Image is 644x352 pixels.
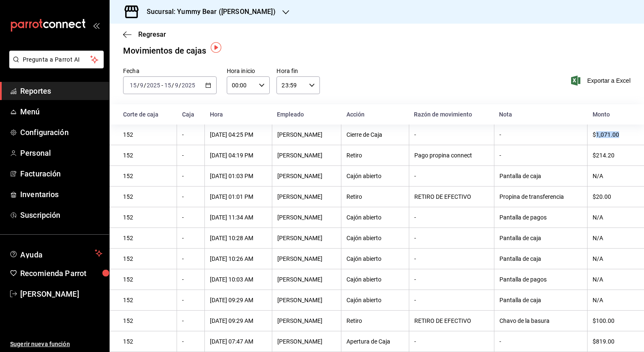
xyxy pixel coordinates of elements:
div: Corte de caja [123,111,172,118]
label: Hora inicio [227,68,270,74]
div: 152 [123,276,172,283]
div: [PERSON_NAME] [277,297,336,303]
div: Cajón abierto [346,297,404,303]
div: - [414,131,489,138]
div: Apertura de Caja [346,338,404,345]
div: [PERSON_NAME] [277,214,336,221]
div: - [182,214,199,221]
div: 152 [123,338,172,345]
div: [DATE] 10:26 AM [210,255,267,262]
div: - [182,131,199,138]
div: Chavo de la basura [499,317,582,324]
div: RETIRO DE EFECTIVO [414,317,489,324]
button: Pregunta a Parrot AI [9,51,104,68]
div: N/A [593,297,631,303]
div: [PERSON_NAME] [277,338,336,345]
span: Regresar [138,30,166,38]
div: - [414,338,489,345]
div: Hora [210,111,267,118]
div: Cierre de Caja [346,131,404,138]
span: Menú [20,106,102,117]
h3: Sucursal: Yummy Bear ([PERSON_NAME]) [140,7,276,17]
div: Pago propina connect [414,152,489,159]
span: Facturación [20,168,102,179]
span: Exportar a Excel [573,76,631,86]
div: 152 [123,131,172,138]
div: Retiro [346,152,404,159]
div: - [182,173,199,179]
div: [DATE] 04:19 PM [210,152,267,159]
div: - [182,317,199,324]
div: [DATE] 01:01 PM [210,193,267,200]
div: - [182,235,199,241]
span: Reportes [20,85,102,97]
div: RETIRO DE EFECTIVO [414,193,489,200]
span: Inventarios [20,189,102,200]
span: Configuración [20,127,102,138]
div: 152 [123,214,172,221]
div: Empleado [277,111,336,118]
span: Sugerir nueva función [10,340,102,349]
input: -- [174,82,179,89]
div: - [182,276,199,283]
div: [DATE] 04:25 PM [210,131,267,138]
div: [DATE] 01:03 PM [210,173,267,179]
div: N/A [593,214,631,221]
div: [DATE] 10:28 AM [210,235,267,241]
div: Acción [346,111,404,118]
div: Retiro [346,317,404,324]
div: - [414,173,489,179]
div: [DATE] 09:29 AM [210,317,267,324]
input: -- [129,82,137,89]
div: $20.00 [593,193,631,200]
span: / [144,82,146,89]
div: N/A [593,276,631,283]
div: 152 [123,255,172,262]
div: Cajón abierto [346,276,404,283]
div: [PERSON_NAME] [277,317,336,324]
div: - [499,131,582,138]
div: Pantalla de caja [499,235,582,241]
input: ---- [181,82,196,89]
label: Fecha [123,68,217,74]
div: [PERSON_NAME] [277,255,336,262]
div: $214.20 [593,152,631,159]
div: - [414,214,489,221]
span: Pregunta a Parrot AI [23,55,91,64]
span: / [137,82,140,89]
div: Cajón abierto [346,255,404,262]
span: - [161,82,163,89]
label: Hora fin [276,68,320,74]
div: - [414,276,489,283]
span: Suscripción [20,209,102,221]
div: Cajón abierto [346,214,404,221]
div: [PERSON_NAME] [277,131,336,138]
div: [PERSON_NAME] [277,276,336,283]
div: [PERSON_NAME] [277,173,336,179]
div: - [414,235,489,241]
div: [DATE] 11:34 AM [210,214,267,221]
input: ---- [146,82,161,89]
div: $819.00 [593,338,631,345]
div: Caja [182,111,200,118]
div: Razón de movimiento [414,111,489,118]
div: [PERSON_NAME] [277,152,336,159]
div: Pantalla de caja [499,297,582,303]
div: Pantalla de caja [499,173,582,179]
input: -- [164,82,172,89]
div: - [182,152,199,159]
input: -- [140,82,144,89]
div: 152 [123,297,172,303]
div: Pantalla de pagos [499,214,582,221]
div: 152 [123,317,172,324]
div: 152 [123,235,172,241]
div: - [182,338,199,345]
div: Movimientos de cajas [123,44,207,57]
div: $1,071.00 [593,131,631,138]
div: N/A [593,235,631,241]
div: - [499,152,582,159]
div: [PERSON_NAME] [277,235,336,241]
div: 152 [123,173,172,179]
span: Personal [20,147,102,159]
div: Cajón abierto [346,173,404,179]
